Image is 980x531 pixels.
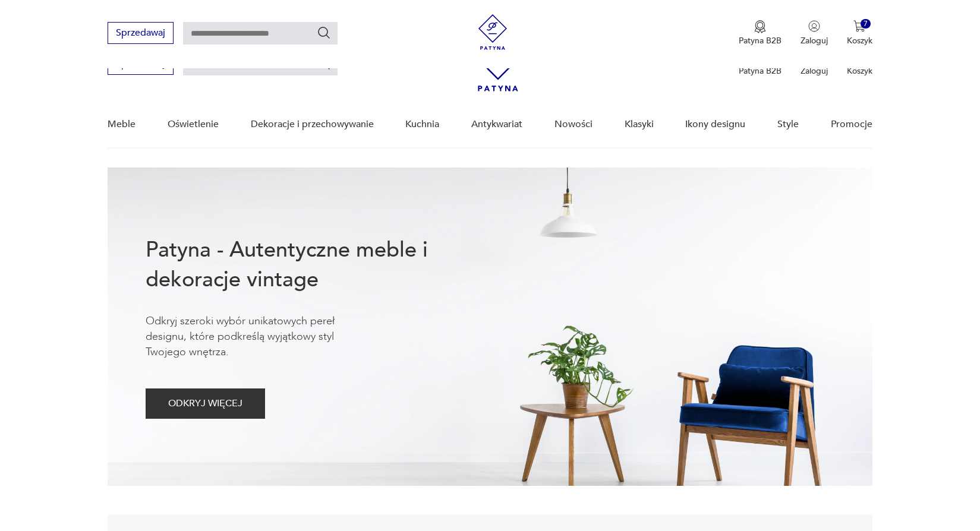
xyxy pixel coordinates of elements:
p: Patyna B2B [739,65,782,77]
a: Oświetlenie [168,102,219,147]
p: Patyna B2B [739,35,782,46]
a: Kuchnia [405,102,439,147]
p: Zaloguj [801,65,828,77]
button: ODKRYJ WIĘCEJ [146,388,265,419]
button: 7Koszyk [847,20,872,46]
a: Ikona medaluPatyna B2B [739,20,782,46]
a: ODKRYJ WIĘCEJ [146,400,265,409]
a: Dekoracje i przechowywanie [251,102,374,147]
a: Style [777,102,799,147]
button: Szukaj [317,26,331,40]
img: Ikonka użytkownika [808,20,820,32]
img: Ikona koszyka [853,20,865,32]
p: Koszyk [847,65,872,77]
a: Antykwariat [471,102,522,147]
a: Promocje [831,102,872,147]
a: Ikony designu [685,102,745,147]
p: Odkryj szeroki wybór unikatowych pereł designu, które podkreślą wyjątkowy styl Twojego wnętrza. [146,314,371,360]
button: Sprzedawaj [108,22,174,44]
a: Klasyki [625,102,654,147]
p: Koszyk [847,35,872,46]
a: Sprzedawaj [108,61,174,69]
a: Nowości [554,102,593,147]
img: Patyna - sklep z meblami i dekoracjami vintage [475,14,511,50]
h1: Patyna - Autentyczne meble i dekoracje vintage [146,235,467,295]
a: Meble [108,102,136,147]
p: Zaloguj [801,35,828,46]
img: Ikona medalu [754,20,766,33]
button: Zaloguj [801,20,828,46]
button: Patyna B2B [739,20,782,46]
a: Sprzedawaj [108,30,174,38]
div: 7 [861,19,871,29]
